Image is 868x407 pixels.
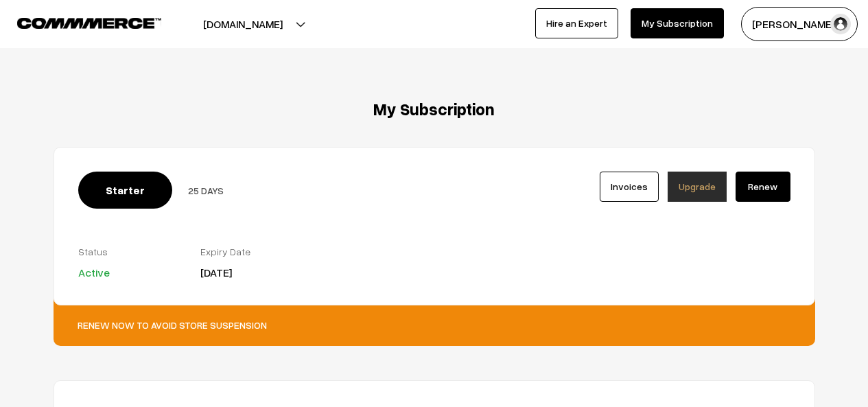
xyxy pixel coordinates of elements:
span: 25 DAYS [188,185,224,196]
a: Invoices [600,172,659,202]
img: COMMMERCE [17,18,161,28]
div: Renew now to avoid store suspension [54,290,815,346]
label: Expiry Date [200,244,302,259]
img: user [830,14,851,34]
a: Renew [736,172,790,202]
button: [PERSON_NAME] [741,7,858,41]
label: Status [78,244,180,259]
span: Active [78,266,110,279]
span: [DATE] [200,266,232,279]
span: Starter [78,172,172,209]
a: My Subscription [631,8,724,38]
a: Upgrade [668,172,727,202]
button: [DOMAIN_NAME] [155,7,331,41]
a: COMMMERCE [17,14,137,30]
h3: My Subscription [54,100,815,119]
a: Hire an Expert [535,8,618,38]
